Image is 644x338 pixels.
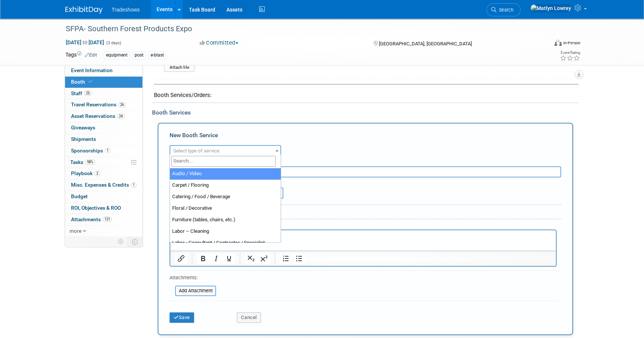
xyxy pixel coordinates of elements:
[563,40,580,46] div: In-Person
[71,216,112,222] span: Attachments
[65,99,142,110] a: Travel Reservations26
[65,157,142,168] a: Tasks98%
[71,113,125,119] span: Asset Reservations
[245,253,257,264] button: Subscript
[88,80,92,84] i: Booth reservation complete
[173,148,219,154] span: Select type of service
[70,159,95,165] span: Tasks
[170,312,194,323] button: Save
[210,253,222,264] button: Italic
[112,7,140,13] span: Tradeshows
[560,51,580,55] div: Event Rating
[170,168,281,180] li: Audio / Video
[106,41,121,45] span: (3 days)
[223,253,235,264] button: Underline
[105,148,110,153] span: 1
[65,111,142,122] a: Asset Reservations24
[293,253,305,264] button: Bullet list
[71,102,126,107] span: Travel Reservations
[65,145,142,157] a: Sponsorships1
[65,168,142,179] a: Playbook2
[65,88,142,99] a: Staff25
[170,214,281,226] li: Furniture (tables, chairs, etc.)
[85,159,95,165] span: 98%
[71,136,96,142] span: Shipments
[85,52,97,58] a: Edit
[115,237,128,247] td: Personalize Event Tab Strip
[71,79,94,85] span: Booth
[504,39,580,50] div: Event Format
[84,90,91,96] span: 25
[237,177,528,187] div: Ideally by
[132,51,146,59] div: post
[152,109,579,117] div: Booth Services
[175,253,187,264] button: Insert/edit link
[65,226,142,237] a: more
[171,156,276,167] input: Search...
[170,203,281,214] li: Floral / Decorative
[170,191,281,203] li: Catering / Food / Beverage
[65,214,142,225] a: Attachments121
[379,41,471,46] span: [GEOGRAPHIC_DATA], [GEOGRAPHIC_DATA]
[170,230,556,251] iframe: Rich Text Area
[71,90,91,96] span: Staff
[496,7,513,13] span: Search
[148,51,166,59] div: e-blast
[65,39,104,46] span: [DATE] [DATE]
[63,22,537,36] div: SFPA- Southern Forest Products Expo
[71,67,113,73] span: Event Information
[103,216,112,222] span: 121
[65,134,142,145] a: Shipments
[94,171,100,176] span: 2
[65,203,142,214] a: ROI, Objectives & ROO
[237,312,261,323] button: Cancel
[170,222,557,229] div: Reservation Notes/Details:
[70,228,81,234] span: more
[486,3,521,16] a: Search
[128,237,143,247] td: Toggle Event Tabs
[118,102,126,107] span: 26
[71,148,110,154] span: Sponsorships
[81,39,88,45] span: to
[71,193,88,199] span: Budget
[154,91,573,99] div: Booth Services/Orders:
[197,253,209,264] button: Bold
[197,39,241,47] button: Committed
[65,191,142,202] a: Budget
[170,237,281,249] li: Labor - Consultant / Contractor / Specialist
[71,170,100,176] span: Playbook
[170,131,561,143] div: New Booth Service
[104,51,130,59] div: equipment
[258,253,270,264] button: Superscript
[65,180,142,191] a: Misc. Expenses & Credits1
[170,274,216,283] div: Attachments:
[65,51,97,59] td: Tags
[71,182,136,188] span: Misc. Expenses & Credits
[65,77,142,88] a: Booth
[65,65,142,76] a: Event Information
[117,113,125,119] span: 24
[71,125,95,131] span: Giveaways
[71,205,121,211] span: ROI, Objectives & ROO
[131,182,136,188] span: 1
[554,40,562,46] img: Format-Inperson.png
[530,4,571,12] img: Matlyn Lowrey
[170,226,281,237] li: Labor – Cleaning
[170,180,281,191] li: Carpet / Flooring
[65,122,142,133] a: Giveaways
[280,253,292,264] button: Numbered list
[170,156,561,166] div: Description (optional)
[65,6,103,14] img: ExhibitDay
